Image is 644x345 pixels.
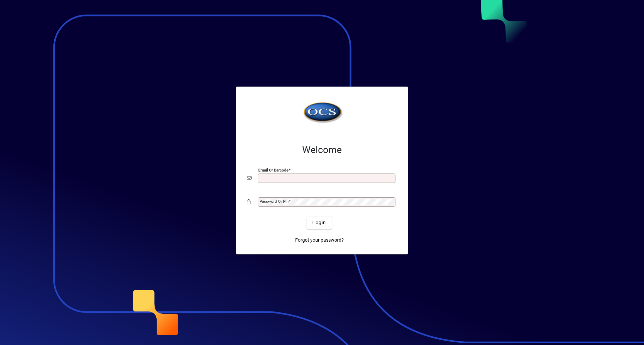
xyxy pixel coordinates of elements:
[260,199,288,204] mat-label: Password or Pin
[247,144,397,156] h2: Welcome
[307,217,331,229] button: Login
[312,219,326,226] span: Login
[258,167,288,172] mat-label: Email or Barcode
[295,237,344,244] span: Forgot your password?
[292,234,346,246] a: Forgot your password?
